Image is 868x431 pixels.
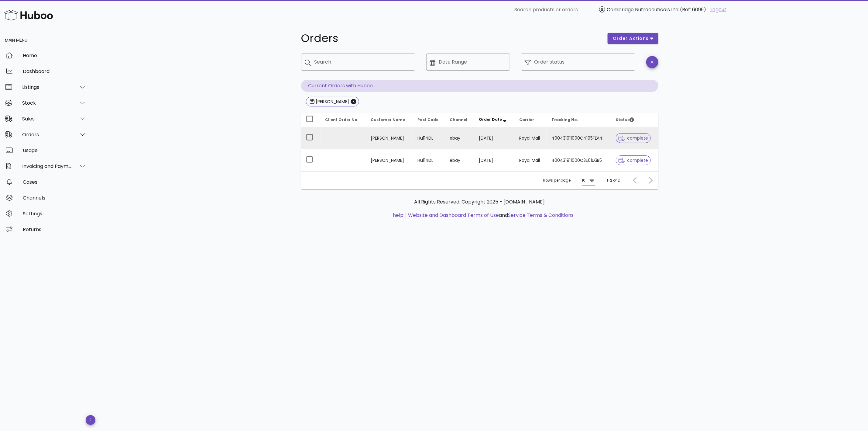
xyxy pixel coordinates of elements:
li: and [406,212,574,219]
div: Dashboard [23,68,86,74]
th: Channel [445,113,474,127]
div: Sales [22,116,72,122]
div: Orders [22,132,72,137]
div: 10Rows per page: [582,176,595,185]
td: Hu114DL [413,149,445,171]
td: [DATE] [474,127,514,149]
div: Usage [23,148,86,153]
td: [PERSON_NAME] [366,127,413,149]
div: [PERSON_NAME] [314,99,349,105]
td: [DATE] [474,149,514,171]
div: Settings [23,211,86,217]
div: Cases [23,179,86,185]
td: ebay [445,149,474,171]
span: Channel [450,117,468,122]
span: Client Order No. [325,117,359,122]
a: help [393,212,403,219]
div: 10 [582,178,586,183]
span: Customer Name [371,117,405,122]
span: Tracking No. [551,117,578,122]
td: 400431911000C4195FEA4 [547,127,611,149]
a: Service Terms & Conditions [508,212,574,219]
th: Customer Name [366,113,413,127]
span: Status [616,117,634,122]
a: Logout [710,6,726,13]
td: 400431911000C3E61D3B5 [547,149,611,171]
th: Carrier [514,113,547,127]
span: complete [619,158,648,162]
img: Huboo Logo [4,9,53,22]
a: Website and Dashboard Terms of Use [408,212,499,219]
div: 1-2 of 2 [607,178,620,183]
span: Order Date [479,117,502,122]
div: Invoicing and Payments [22,163,72,169]
h1: Orders [301,33,601,44]
td: ebay [445,127,474,149]
div: Channels [23,195,86,201]
th: Tracking No. [547,113,611,127]
p: All Rights Reserved. Copyright 2025 - [DOMAIN_NAME] [306,198,654,206]
span: order actions [612,35,649,42]
td: [PERSON_NAME] [366,149,413,171]
span: (Ref: 6099) [680,6,706,13]
div: Home [23,53,86,58]
th: Post Code [413,113,445,127]
th: Order Date: Sorted descending. Activate to remove sorting. [474,113,514,127]
td: Royal Mail [514,127,547,149]
div: Returns [23,227,86,232]
td: Royal Mail [514,149,547,171]
button: Close [351,99,356,104]
div: Stock [22,100,72,106]
span: Cambridge Nutraceuticals Ltd [607,6,678,13]
span: Carrier [519,117,534,122]
th: Client Order No. [321,113,366,127]
button: order actions [608,33,658,44]
td: Hu114DL [413,127,445,149]
th: Status [611,113,658,127]
div: Listings [22,84,72,90]
span: complete [619,136,648,140]
div: Rows per page: [543,172,595,189]
p: Current Orders with Huboo [301,80,658,92]
span: Post Code [417,117,438,122]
